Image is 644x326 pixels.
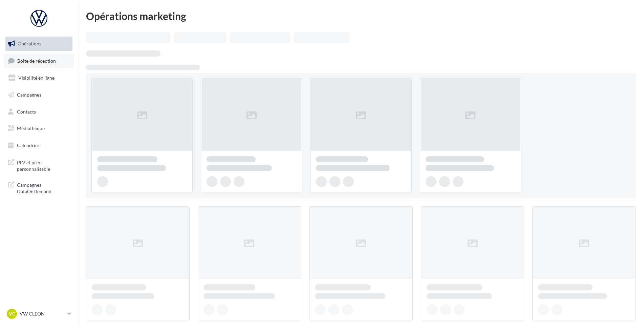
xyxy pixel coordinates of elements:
[20,310,65,317] p: VW CLEON
[4,54,74,68] a: Boîte de réception
[17,92,41,98] span: Campagnes
[18,41,41,46] span: Opérations
[4,88,74,102] a: Campagnes
[86,11,636,21] div: Opérations marketing
[4,178,74,198] a: Campagnes DataOnDemand
[17,108,36,114] span: Contacts
[5,307,72,320] a: VC VW CLEON
[17,180,70,195] span: Campagnes DataOnDemand
[4,105,74,119] a: Contacts
[17,58,56,63] span: Boîte de réception
[4,71,74,85] a: Visibilité en ligne
[17,142,40,148] span: Calendrier
[4,138,74,152] a: Calendrier
[9,310,15,317] span: VC
[17,158,70,172] span: PLV et print personnalisable
[17,125,45,131] span: Médiathèque
[4,37,74,51] a: Opérations
[18,75,55,81] span: Visibilité en ligne
[4,155,74,175] a: PLV et print personnalisable
[4,121,74,136] a: Médiathèque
